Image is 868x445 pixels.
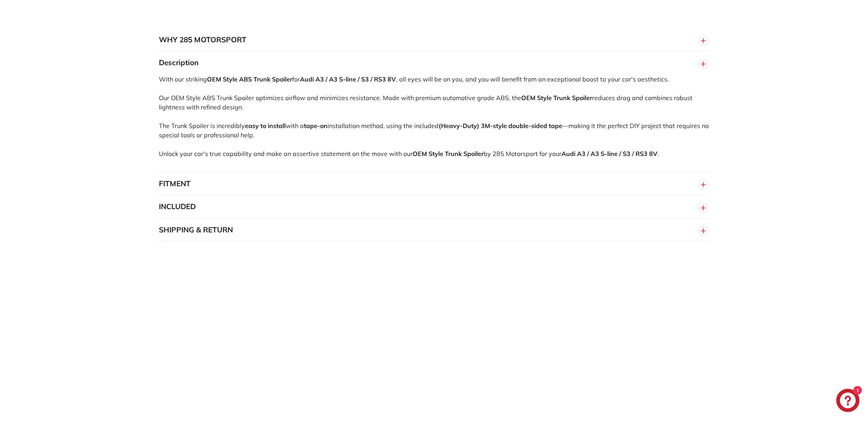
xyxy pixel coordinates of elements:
button: WHY 285 MOTORSPORT [159,28,709,52]
button: INCLUDED [159,195,709,218]
strong: OEM Style [207,75,238,83]
strong: Audi A3 / A3 S-line / S3 / RS3 8V [561,150,658,158]
strong: OEM Style [521,94,552,102]
inbox-online-store-chat: Shopify online store chat [834,389,862,414]
button: SHIPPING & RETURN [159,218,709,242]
strong: ABS [239,75,252,83]
strong: Trunk Spoiler [445,150,484,158]
strong: Audi A3 / A3 S-line / S3 / RS3 8V [300,75,396,83]
strong: (Heavy-Duty) 3M-style double-sided tape [439,122,562,130]
strong: tape-on [304,122,327,130]
strong: Trunk Spoiler [553,94,592,102]
div: With our striking for , all eyes will be on you, and you will benefit from an exceptional boost t... [159,74,709,172]
strong: Trunk Spoiler [253,75,292,83]
strong: OEM Style [413,150,443,158]
button: FITMENT [159,172,709,196]
strong: easy to install [245,122,286,130]
button: Description [159,51,709,74]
